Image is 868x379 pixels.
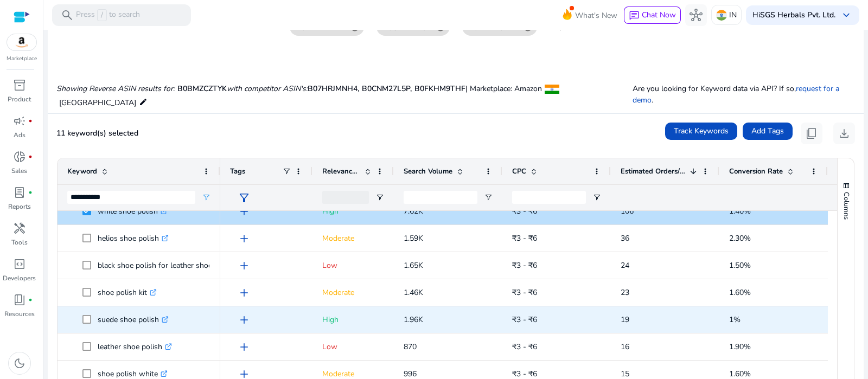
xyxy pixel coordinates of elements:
[322,254,384,277] p: Low
[690,9,703,22] span: hub
[56,128,138,138] span: 11 keyword(s) selected
[177,83,227,94] span: B0BMZCZTYK
[629,10,640,21] span: chat
[729,260,751,271] span: 1.50%
[621,369,629,379] span: 15
[621,342,629,352] span: 16
[4,309,35,319] p: Resources
[98,254,226,277] p: black shoe polish for leather shoes
[358,83,362,94] span: ,
[840,9,853,22] span: keyboard_arrow_down
[98,281,157,304] p: shoe polish kit
[13,114,26,127] span: campaign
[805,127,818,140] span: content_copy
[729,342,751,352] span: 1.90%
[238,191,251,204] span: filter_alt
[431,22,450,32] mat-icon: cancel
[202,193,210,202] button: Open Filter Menu
[484,193,493,202] button: Open Filter Menu
[760,10,835,20] b: SGS Herbals Pvt. Ltd.
[139,95,148,108] mat-icon: edit
[838,127,851,140] span: download
[362,83,414,94] span: B0CNM27L5P
[308,83,362,94] span: B07HRJMNH4
[841,192,851,220] span: Columns
[621,166,686,176] span: Estimated Orders/Month
[685,4,707,26] button: hub
[512,314,537,325] span: ₹3 - ₹6
[404,369,417,379] span: 996
[414,83,465,94] span: B0FKHM9THF
[322,227,384,249] p: Moderate
[28,155,33,159] span: fiber_manual_record
[575,6,617,25] span: What's New
[801,123,822,144] button: content_copy
[404,166,452,176] span: Search Volume
[512,191,586,204] input: CPC Filter Input
[56,83,175,94] i: Showing Reverse ASIN results for:
[404,233,423,243] span: 1.59K
[404,287,423,298] span: 1.46K
[98,336,172,358] p: leather shoe polish
[404,191,477,204] input: Search Volume Filter Input
[3,273,36,283] p: Developers
[621,260,629,271] span: 24
[621,314,629,325] span: 19
[11,237,28,247] p: Tools
[729,369,751,379] span: 1.60%
[13,222,26,235] span: handyman
[322,309,384,331] p: High
[512,287,537,298] span: ₹3 - ₹6
[227,83,308,94] i: with competitor ASIN's:
[238,286,251,299] span: add
[11,166,27,176] p: Sales
[346,22,364,32] mat-icon: cancel
[621,287,629,298] span: 23
[238,232,251,245] span: add
[97,9,107,21] span: /
[8,94,31,104] p: Product
[512,369,537,379] span: ₹3 - ₹6
[230,166,245,176] span: Tags
[519,22,537,32] mat-icon: cancel
[624,7,681,24] button: chatChat Now
[76,9,140,21] p: Press to search
[729,206,751,216] span: 1.40%
[833,123,855,144] button: download
[238,313,251,326] span: add
[238,205,251,218] span: add
[465,83,542,94] span: | Marketplace: Amazon
[67,191,195,204] input: Keyword Filter Input
[665,123,737,140] button: Track Keywords
[375,193,384,202] button: Open Filter Menu
[28,298,33,302] span: fiber_manual_record
[633,83,855,106] p: Are you looking for Keyword data via API? If so, .
[14,130,25,140] p: Ads
[28,119,33,123] span: fiber_manual_record
[404,206,423,216] span: 7.62K
[13,357,26,370] span: dark_mode
[404,314,423,325] span: 1.96K
[729,166,783,176] span: Conversion Rate
[322,281,384,304] p: Moderate
[729,314,741,325] span: 1%
[642,10,676,20] span: Chat Now
[98,200,168,222] p: white shoe polish
[729,5,737,24] p: IN
[8,202,31,211] p: Reports
[322,200,384,222] p: High
[592,193,601,202] button: Open Filter Menu
[13,293,26,306] span: book_4
[13,79,26,92] span: inventory_2
[512,260,537,271] span: ₹3 - ₹6
[98,227,169,249] p: helios shoe polish
[13,150,26,163] span: donut_small
[238,259,251,272] span: add
[729,287,751,298] span: 1.60%
[621,233,629,243] span: 36
[743,123,793,140] button: Add Tags
[512,166,526,176] span: CPC
[404,260,423,271] span: 1.65K
[752,11,835,19] p: Hi
[621,206,634,216] span: 106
